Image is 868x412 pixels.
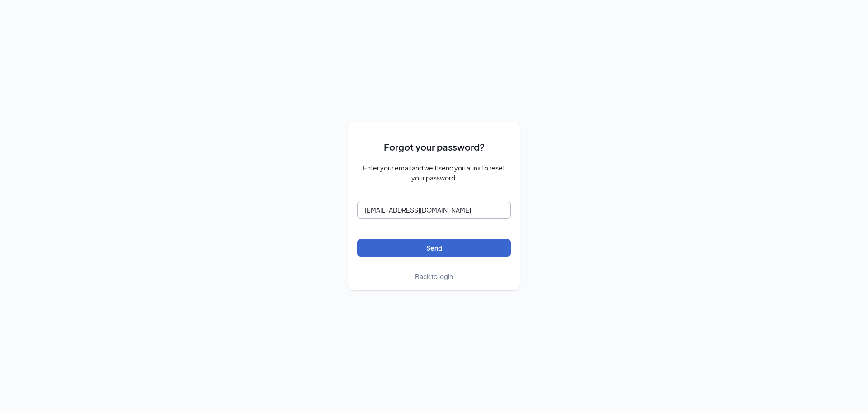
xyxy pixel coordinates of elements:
[415,272,453,280] span: Back to login
[415,271,453,281] a: Back to login
[384,140,485,154] span: Forgot your password?
[357,163,511,183] span: Enter your email and we’ll send you a link to reset your password.
[357,239,511,257] button: Send
[357,201,511,219] input: Email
